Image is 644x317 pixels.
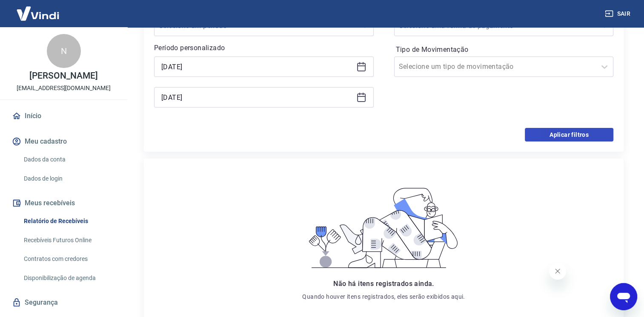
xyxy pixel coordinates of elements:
p: [EMAIL_ADDRESS][DOMAIN_NAME] [17,84,111,93]
button: Meu cadastro [10,132,117,151]
p: Período personalizado [154,43,374,53]
p: [PERSON_NAME] [29,71,97,80]
img: Vindi [10,0,66,26]
button: Aplicar filtros [525,128,613,142]
label: Tipo de Movimentação [396,45,612,55]
a: Segurança [10,293,117,312]
p: Quando houver itens registrados, eles serão exibidos aqui. [302,292,465,301]
a: Contratos com credores [20,250,117,268]
iframe: Fechar mensagem [549,263,566,280]
a: Disponibilização de agenda [20,269,117,287]
button: Sair [603,6,634,22]
a: Relatório de Recebíveis [20,212,117,230]
a: Dados da conta [20,151,117,168]
button: Meus recebíveis [10,194,117,212]
input: Data inicial [161,60,353,73]
div: N [47,34,81,68]
a: Dados de login [20,170,117,187]
a: Início [10,107,117,125]
input: Data final [161,91,353,104]
iframe: Botão para abrir a janela de mensagens [610,283,637,310]
span: Olá! Precisa de ajuda? [5,6,72,13]
a: Recebíveis Futuros Online [20,232,117,249]
span: Não há itens registrados ainda. [333,280,434,288]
